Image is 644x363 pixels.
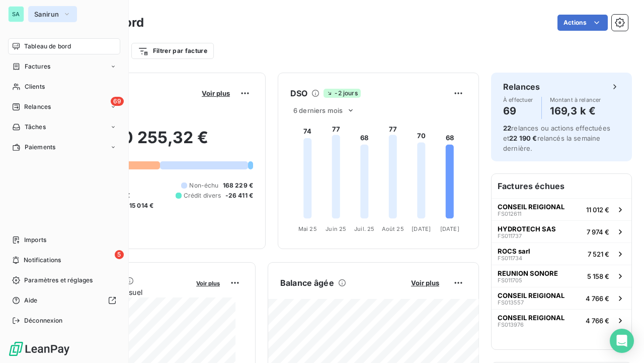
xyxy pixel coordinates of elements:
button: Voir plus [408,278,442,287]
span: CONSEIL REIGIONAL [498,291,565,299]
span: 168 229 € [223,181,253,190]
span: Voir plus [196,280,220,287]
h6: Relances [503,81,540,93]
button: CONSEIL REIGIONALFS01261111 012 € [492,198,631,220]
span: Imports [24,235,46,245]
span: Tableau de bord [24,42,71,51]
tspan: Mai 25 [298,225,317,232]
span: Crédit divers [184,191,221,200]
img: Logo LeanPay [8,341,70,357]
span: 4 766 € [586,294,609,302]
span: Montant à relancer [550,97,601,103]
span: Voir plus [411,279,439,287]
span: CONSEIL REIGIONAL [498,203,565,211]
span: 22 [503,124,511,132]
span: Paramètres et réglages [24,276,93,285]
span: CONSEIL REIGIONAL [498,314,565,322]
tspan: Août 25 [382,225,404,232]
span: relances ou actions effectuées et relancés la semaine dernière. [503,124,610,152]
span: 5 [115,250,124,259]
span: FS013557 [498,299,524,306]
span: Déconnexion [24,316,63,325]
span: FS011737 [498,233,522,239]
div: Open Intercom Messenger [610,329,634,353]
button: CONSEIL REIGIONALFS0139764 766 € [492,309,631,331]
span: FS012611 [498,211,521,217]
button: Actions [557,15,608,31]
span: Clients [25,82,45,91]
span: 5 158 € [587,272,609,280]
span: Aide [24,296,38,305]
span: -26 411 € [225,191,253,200]
span: 22 190 € [509,134,537,142]
span: Tâches [25,123,46,132]
span: Notifications [24,256,61,265]
button: Voir plus [193,278,223,287]
span: -2 jours [324,89,360,98]
h6: Balance âgée [280,277,334,289]
a: Aide [8,292,120,309]
div: SA [8,6,24,22]
span: REUNION SONORE [498,269,558,277]
h4: 69 [503,103,533,119]
span: FS011734 [498,255,522,261]
button: HYDROTECH SASFS0117377 974 € [492,220,631,243]
tspan: [DATE] [440,225,459,232]
button: ROCS sarlFS0117347 521 € [492,243,631,265]
span: Sanirun [34,10,59,18]
span: HYDROTECH SAS [498,225,556,233]
span: 7 521 € [588,250,609,258]
h4: 169,3 k € [550,103,601,119]
span: FS011705 [498,277,522,283]
span: Relances [24,102,51,111]
span: -15 014 € [126,201,153,210]
button: Filtrer par facture [131,43,214,59]
tspan: Juin 25 [326,225,346,232]
h6: Factures échues [492,174,631,198]
span: ROCS sarl [498,247,530,255]
span: Factures [25,62,50,71]
span: 4 766 € [586,317,609,325]
span: 11 012 € [586,206,609,214]
span: 6 derniers mois [293,106,343,114]
tspan: Juil. 25 [354,225,374,232]
span: À effectuer [503,97,533,103]
span: Paiements [25,143,55,152]
h2: 290 255,32 € [57,128,253,158]
button: CONSEIL REIGIONALFS0135574 766 € [492,287,631,309]
span: 7 974 € [587,228,609,236]
span: Non-échu [189,181,218,190]
span: FS013976 [498,322,524,328]
span: Voir plus [202,89,230,97]
button: Voir plus [199,89,233,98]
tspan: [DATE] [412,225,431,232]
span: 69 [111,97,124,106]
h6: DSO [290,87,307,99]
button: REUNION SONOREFS0117055 158 € [492,265,631,287]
